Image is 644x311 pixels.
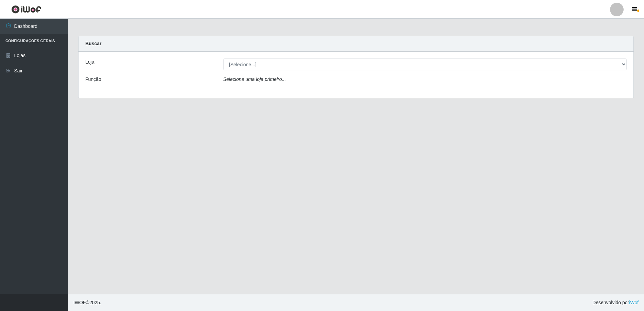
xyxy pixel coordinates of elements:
img: CoreUI Logo [11,5,41,14]
strong: Buscar [85,41,101,46]
label: Função [85,76,101,83]
span: © 2025 . [73,299,101,306]
a: iWof [629,300,639,305]
span: IWOF [73,300,86,305]
i: Selecione uma loja primeiro... [223,76,286,82]
span: Desenvolvido por [592,299,639,306]
label: Loja [85,58,94,66]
